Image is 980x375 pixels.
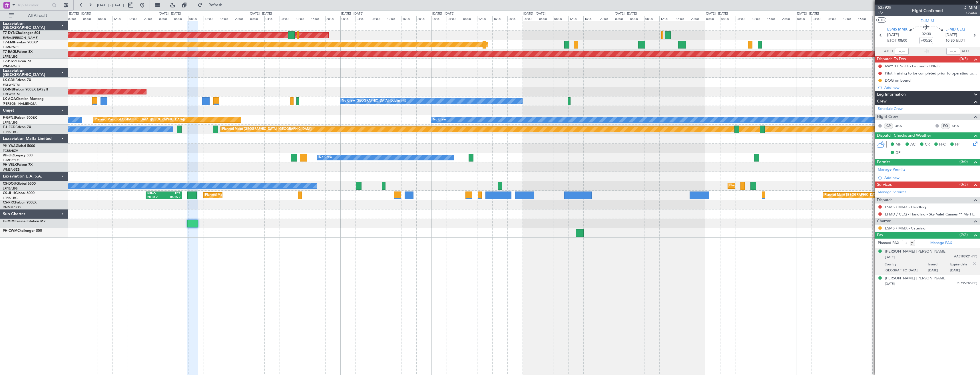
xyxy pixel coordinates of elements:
a: T7-DYNChallenger 604 [3,31,40,35]
div: [DATE] - [DATE] [706,11,728,16]
span: T7-PJ29 [3,60,16,63]
div: 04:00 [264,16,280,21]
div: 08:00 [736,16,751,21]
a: F-HECDFalcon 7X [3,126,31,129]
div: 00:00 [249,16,264,21]
a: Manage PAX [930,240,952,246]
div: No Crew [319,153,332,162]
a: 9H-CWMChallenger 850 [3,229,42,233]
a: LFMD / CEQ - Handling - Sky Valet Cannes ** My Handling**LFMD / CEQ [885,212,977,217]
span: 9H-CWM [3,229,17,233]
div: 04:00 [173,16,188,21]
div: 16:00 [857,16,872,21]
div: 12:00 [386,16,401,21]
div: 16:00 [675,16,690,21]
span: LX-INB [3,88,14,91]
span: AC [910,142,915,148]
input: Trip Number [17,1,50,9]
a: LX-GBHFalcon 7X [3,78,31,82]
div: 12:00 [568,16,583,21]
div: 04:00 [538,16,553,21]
a: LFPB/LBG [3,130,18,134]
span: (0/3) [959,182,968,187]
div: 08:00 [827,16,842,21]
span: CS-JHH [3,191,15,195]
div: 16:00 [492,16,507,21]
div: 08:00 [371,16,386,21]
span: 9H-YAA [3,144,16,148]
span: ETOT [887,38,897,44]
div: [DATE] - [DATE] [250,11,272,16]
span: CS-RRC [3,201,15,204]
a: LFMN/NCE [3,45,20,49]
a: EDLW/DTM [3,83,20,87]
label: Planned PAX [878,240,899,246]
div: Planned Maint [GEOGRAPHIC_DATA] ([GEOGRAPHIC_DATA]) [824,191,914,199]
div: RWY 17 Not to be used at NIght [885,64,941,68]
div: [DATE] - [DATE] [615,11,637,16]
a: 9H-YAAGlobal 5000 [3,144,35,148]
div: [DATE] - [DATE] [69,11,91,16]
span: T7-EAGL [3,50,17,54]
a: [PERSON_NAME]/QSA [3,102,37,106]
div: 08:00 [644,16,659,21]
span: D-IMIM [963,5,977,11]
span: Permits [877,159,890,166]
div: CP [884,123,893,129]
a: T7-PJ29Falcon 7X [3,60,31,63]
span: Dispatch To-Dos [877,56,906,62]
div: 12:00 [112,16,127,21]
div: 00:00 [158,16,173,21]
span: Charter [963,11,977,15]
div: KRNO [147,192,164,196]
span: ALDT [961,49,971,54]
div: 00:00 [523,16,538,21]
div: 20:50 Z [147,195,164,199]
span: LFMD CEQ [945,27,965,33]
span: 95736632 (PP) [957,281,977,286]
div: 20:00 [325,16,340,21]
span: MF [895,142,901,148]
div: 00:00 [340,16,356,21]
div: 04:00 [82,16,97,21]
div: 20:00 [781,16,796,21]
span: (2/2) [959,232,968,238]
span: ATOT [884,49,893,54]
div: 20:00 [416,16,431,21]
div: 04:00 [356,16,371,21]
a: ESMS / MMX - Catering [885,226,925,231]
span: CR [925,142,930,148]
a: LX-INBFalcon 900EX EASy II [3,88,48,91]
div: Add new [884,175,977,180]
span: FP [955,142,959,148]
a: CS-DOUGlobal 6500 [3,182,36,186]
span: AA3188921 (PP) [954,254,977,259]
span: 1/2 [878,11,891,15]
span: FFC [939,142,946,148]
span: 535928 [878,5,891,11]
span: 02:30 [922,31,931,37]
div: 12:00 [295,16,310,21]
div: 00:00 [431,16,447,21]
div: Flight Confirmed [912,8,943,14]
div: [DATE] - [DATE] [523,11,545,16]
a: F-GPNJFalcon 900EX [3,116,37,120]
a: LFPB/LBG [3,196,18,200]
div: 16:00 [219,16,234,21]
span: LX-GBH [3,78,15,82]
span: D-IMIM [3,220,15,223]
a: D-IMIMCessna Citation M2 [3,220,45,223]
div: FO [941,123,950,129]
p: Expiry date [950,263,972,268]
div: [PERSON_NAME] [PERSON_NAME] [885,276,947,281]
span: [DATE] - [DATE] [97,3,124,8]
span: Pax [877,232,883,239]
span: [DATE] [945,32,957,38]
a: LX-AOACitation Mustang [3,97,44,101]
a: WMSA/SZB [3,168,20,172]
span: Leg Information [877,91,906,98]
span: 08:00 [898,38,907,44]
div: 04:00 [812,16,827,21]
div: [DATE] - [DATE] [432,11,454,16]
span: Charter [877,218,891,225]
